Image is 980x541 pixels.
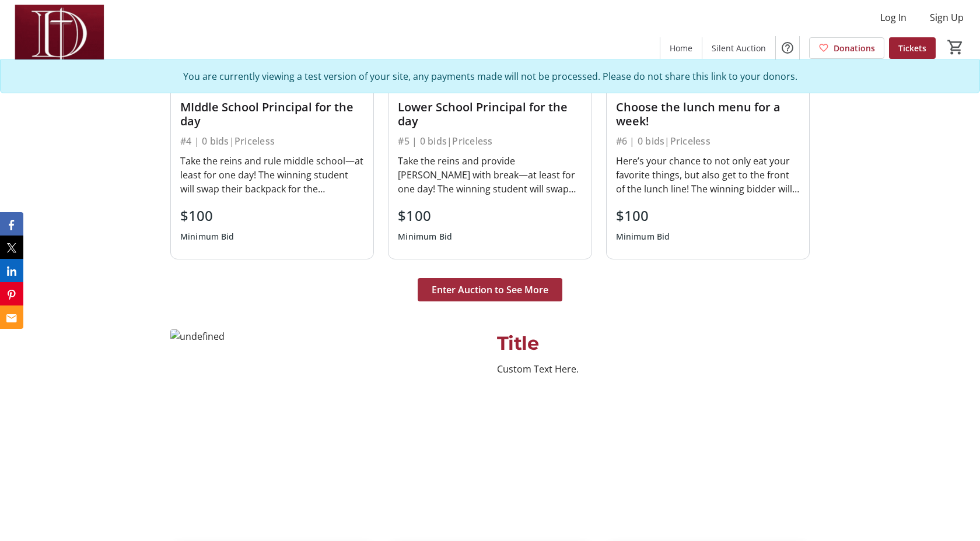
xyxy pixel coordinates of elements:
[398,133,582,149] div: #5 | 0 bids | Priceless
[670,42,692,54] span: Home
[398,100,582,128] div: Lower School Principal for the day
[497,329,810,357] div: Title
[702,37,775,59] a: Silent Auction
[616,226,670,247] div: Minimum Bid
[930,10,964,24] span: Sign Up
[432,283,548,297] span: Enter Auction to See More
[898,42,926,54] span: Tickets
[616,100,800,128] div: Choose the lunch menu for a week!
[889,37,936,59] a: Tickets
[180,154,364,196] div: Take the reins and rule middle school—at least for one day! The winning student will swap their b...
[616,205,670,226] div: $100
[616,154,800,196] div: Here’s your chance to not only eat your favorite things, but also get to the front of the lunch l...
[921,8,973,27] button: Sign Up
[180,100,364,128] div: MIddle School Principal for the day
[945,37,966,58] button: Cart
[809,37,884,59] a: Donations
[180,133,364,149] div: #4 | 0 bids | Priceless
[418,278,562,301] button: Enter Auction to See More
[660,37,702,59] a: Home
[712,42,766,54] span: Silent Auction
[398,154,582,196] div: Take the reins and provide [PERSON_NAME] with break—at least for one day! The winning student wil...
[170,329,483,505] img: undefined
[497,362,810,376] div: Custom Text Here.
[776,36,799,59] button: Help
[7,5,111,63] img: The Dunham School's Logo
[616,133,800,149] div: #6 | 0 bids | Priceless
[180,205,235,226] div: $100
[834,42,875,54] span: Donations
[180,226,235,247] div: Minimum Bid
[871,8,916,27] button: Log In
[880,10,907,24] span: Log In
[398,205,452,226] div: $100
[398,226,452,247] div: Minimum Bid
